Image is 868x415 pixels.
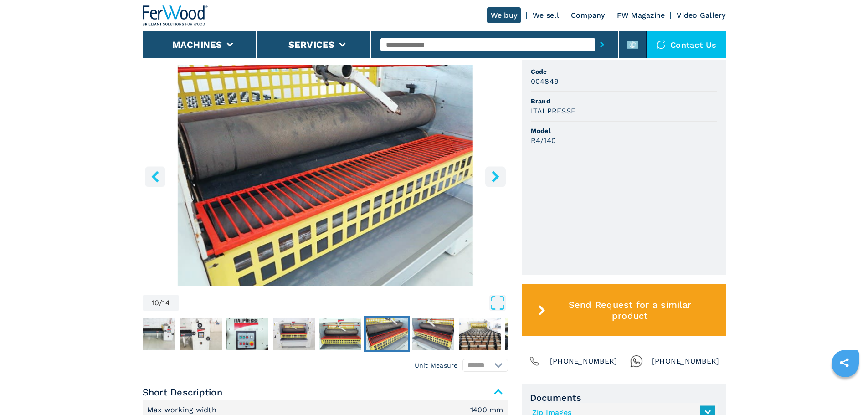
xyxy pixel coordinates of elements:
[143,5,208,26] img: Ferwood
[630,355,643,368] img: Whatsapp
[549,299,710,321] span: Send Request for a similar product
[180,318,222,350] img: 5e884ad1b9d696ae01667a1798300af5
[159,299,162,307] span: /
[595,34,609,55] button: submit-button
[364,316,410,352] button: Go to Slide 10
[652,355,719,368] span: [PHONE_NUMBER]
[833,351,856,374] a: sharethis
[550,355,617,368] span: [PHONE_NUMBER]
[457,316,503,352] button: Go to Slide 12
[528,355,541,368] img: Phone
[318,316,363,352] button: Go to Slide 9
[647,31,726,58] div: Contact us
[178,316,224,352] button: Go to Slide 6
[657,40,666,49] img: Contact us
[677,11,725,20] a: Video Gallery
[571,11,605,20] a: Company
[533,11,559,20] a: We sell
[487,7,521,23] a: We buy
[273,318,315,350] img: 4fd3fbb79a3fd531230b75b204824a59
[143,65,508,286] img: Gluing Machine ITALPRESSE R4/140
[225,316,270,352] button: Go to Slide 7
[531,135,556,146] h3: R4/140
[145,166,165,187] button: left-button
[505,318,547,350] img: 90245f666df4f8096c93a0ded98a0681
[617,11,665,20] a: FW Magazine
[366,318,408,350] img: 64a958a2779875ed8ef62279127b7e3a
[470,406,503,414] em: 1400 mm
[143,65,508,286] div: Go to Slide 10
[411,316,456,352] button: Go to Slide 11
[319,318,361,350] img: 14b0ad8364762824ab9b20a2c2b4c94d
[485,166,506,187] button: right-button
[503,316,549,352] button: Go to Slide 13
[271,316,317,352] button: Go to Slide 8
[412,318,454,350] img: 7a17a010b613f85f76b1c26cd3588895
[162,299,170,307] span: 14
[143,384,508,400] span: Short Description
[531,126,717,135] span: Model
[147,405,219,415] p: Max working width
[181,295,506,311] button: Open Fullscreen
[531,97,717,106] span: Brand
[459,318,501,350] img: bcaa3707fa337b6baad09c48be7fd76b
[172,39,222,50] button: Machines
[522,284,726,336] button: Send Request for a similar product
[132,316,177,352] button: Go to Slide 5
[829,374,861,408] iframe: Chat
[226,318,268,350] img: 6ca8319b9b3db5059a45d06828c0f887
[415,361,458,370] em: Unit Measure
[134,318,175,350] img: c8505292b7ed5b428988cd313d7dac60
[152,299,159,307] span: 10
[531,76,559,87] h3: 004849
[288,39,335,50] button: Services
[530,392,718,403] span: Documents
[531,67,717,76] span: Code
[531,106,576,116] h3: ITALPRESSE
